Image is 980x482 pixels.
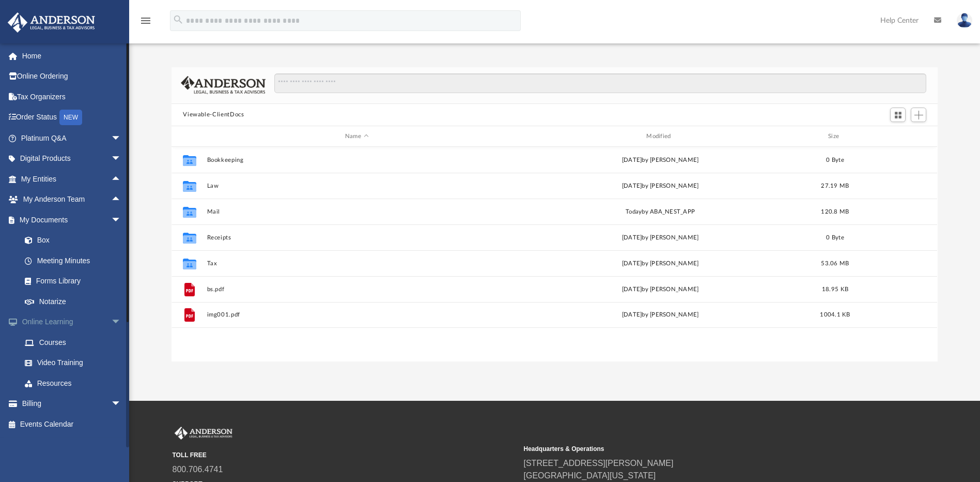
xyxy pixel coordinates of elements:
[511,182,810,191] div: [DATE] by [PERSON_NAME]
[957,13,972,28] img: User Pic
[176,132,202,141] div: id
[821,183,849,189] span: 27.19 MB
[626,209,642,215] span: today
[524,471,656,480] a: [GEOGRAPHIC_DATA][US_STATE]
[821,209,849,215] span: 120.8 MB
[820,312,850,318] span: 1004.1 KB
[7,148,137,169] a: Digital Productsarrow_drop_down
[511,259,810,268] div: [DATE] by [PERSON_NAME]
[207,157,506,163] button: Bookkeeping
[511,207,810,217] div: by ABA_NEST_APP
[7,46,137,66] a: Home
[911,108,926,122] button: Add
[207,312,506,319] button: img001.pdf
[111,148,132,170] span: arrow_drop_down
[7,86,137,107] a: Tax Organizers
[7,189,132,210] a: My Anderson Teamarrow_drop_up
[111,312,132,333] span: arrow_drop_down
[207,234,506,241] button: Receipts
[207,183,506,189] button: Law
[173,14,184,25] i: search
[14,291,132,312] a: Notarize
[111,209,132,231] span: arrow_drop_down
[207,208,506,215] button: Mail
[511,285,810,294] div: [DATE] by [PERSON_NAME]
[524,444,868,454] small: Headquarters & Operations
[14,250,132,271] a: Meeting Minutes
[111,169,132,190] span: arrow_drop_up
[7,66,137,87] a: Online Ordering
[510,132,810,141] div: Modified
[173,465,223,474] a: 800.706.4741
[207,260,506,267] button: Tax
[511,233,810,243] div: [DATE] by [PERSON_NAME]
[111,189,132,210] span: arrow_drop_up
[511,156,810,165] div: [DATE] by [PERSON_NAME]
[7,107,137,128] a: Order StatusNEW
[5,12,98,33] img: Anderson Advisors Platinum Portal
[207,286,506,293] button: bs.pdf
[14,353,132,373] a: Video Training
[890,108,906,122] button: Switch to Grid View
[7,209,132,230] a: My Documentsarrow_drop_down
[139,20,152,27] a: menu
[111,128,132,149] span: arrow_drop_down
[173,427,235,440] img: Anderson Advisors Platinum Portal
[821,261,849,266] span: 53.06 MB
[511,311,810,320] div: [DATE] by [PERSON_NAME]
[111,394,132,415] span: arrow_drop_down
[7,394,137,414] a: Billingarrow_drop_down
[183,110,244,119] button: Viewable-ClientDocs
[524,459,674,468] a: [STREET_ADDRESS][PERSON_NAME]
[822,287,848,292] span: 18.95 KB
[815,132,856,141] div: Size
[14,332,137,353] a: Courses
[172,147,937,361] div: grid
[827,157,845,163] span: 0 Byte
[59,110,82,125] div: NEW
[207,132,506,141] div: Name
[7,128,137,148] a: Platinum Q&Aarrow_drop_down
[139,14,152,27] i: menu
[827,235,845,240] span: 0 Byte
[274,73,926,93] input: Search files and folders
[14,230,127,251] a: Box
[861,132,933,141] div: id
[7,169,137,189] a: My Entitiesarrow_drop_up
[7,414,137,434] a: Events Calendar
[14,373,137,394] a: Resources
[7,312,137,333] a: Online Learningarrow_drop_down
[14,271,127,292] a: Forms Library
[173,450,517,460] small: TOLL FREE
